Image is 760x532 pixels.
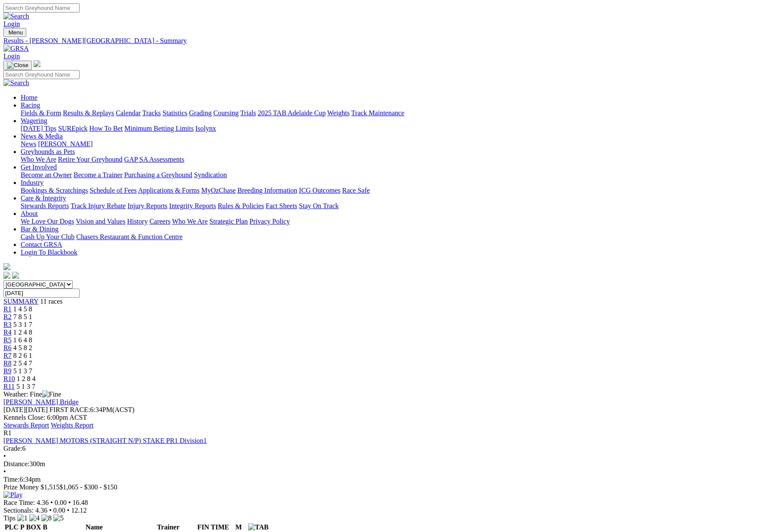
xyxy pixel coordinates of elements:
span: 5 1 3 7 [13,367,32,375]
div: News & Media [21,140,757,148]
a: R11 [3,383,15,390]
img: 4 [29,514,40,522]
div: Industry [21,187,757,194]
div: 6:34pm [3,476,757,483]
span: • [68,499,71,506]
a: Track Injury Rebate [71,202,126,209]
a: Trials [240,109,256,117]
a: Contact GRSA [21,241,62,248]
a: Applications & Forms [138,187,200,194]
img: twitter.svg [12,272,19,279]
span: BOX [26,523,41,531]
img: 1 [17,514,28,522]
img: Search [3,12,29,20]
div: Get Involved [21,171,757,179]
th: Name [49,523,140,532]
a: R4 [3,329,12,336]
div: Results - [PERSON_NAME][GEOGRAPHIC_DATA] - Summary [3,37,757,45]
a: R9 [3,367,12,375]
div: Kennels Close: 6:00pm ACST [3,414,757,421]
a: Breeding Information [237,187,297,194]
img: 8 [41,514,52,522]
span: [DATE] [3,406,26,413]
th: FIN TIME [197,523,230,532]
a: Results & Replays [63,109,114,117]
span: SUMMARY [3,298,38,305]
a: R5 [3,336,12,344]
a: Home [21,94,37,101]
span: 7 8 5 1 [13,313,32,320]
span: R1 [3,429,12,437]
a: Vision and Values [76,218,125,225]
a: 2025 TAB Adelaide Cup [258,109,326,117]
a: [PERSON_NAME] MOTORS (STRAIGHT N/P) STAKE PR1 Division1 [3,437,207,444]
a: Fact Sheets [266,202,297,209]
a: Cash Up Your Club [21,233,74,240]
span: 16.48 [73,499,88,506]
div: Greyhounds as Pets [21,156,757,163]
div: 6 [3,445,757,452]
span: 0.00 [55,499,67,506]
button: Toggle navigation [3,61,32,70]
span: Time: [3,476,20,483]
span: 4 5 8 2 [13,344,32,351]
span: • [3,468,6,475]
img: logo-grsa-white.png [34,60,40,67]
span: P [20,523,25,531]
a: Tracks [142,109,161,117]
img: TAB [248,523,269,531]
a: How To Bet [89,125,123,132]
div: About [21,218,757,225]
a: Bar & Dining [21,225,58,233]
div: Bar & Dining [21,233,757,241]
a: R6 [3,344,12,351]
a: Stewards Reports [21,202,69,209]
a: R2 [3,313,12,320]
span: FIRST RACE: [49,406,90,413]
a: Login [3,52,20,60]
a: R7 [3,352,12,359]
span: 2 5 4 7 [13,360,32,367]
a: Purchasing a Greyhound [124,171,192,178]
a: MyOzChase [201,187,236,194]
span: Race Time: [3,499,35,506]
a: Become a Trainer [74,171,123,178]
span: Tips [3,514,15,522]
span: 1 4 5 8 [13,305,32,313]
a: Integrity Reports [169,202,216,209]
a: GAP SA Assessments [124,156,185,163]
a: Greyhounds as Pets [21,148,75,155]
a: R3 [3,321,12,328]
span: 1 6 4 8 [13,336,32,344]
img: Search [3,79,29,87]
a: Retire Your Greyhound [58,156,123,163]
th: M [231,523,247,532]
span: 6:34PM(ACST) [49,406,135,413]
th: Trainer [141,523,196,532]
span: B [43,523,47,531]
a: Grading [189,109,212,117]
div: 300m [3,460,757,468]
div: Prize Money $1,515 [3,483,757,491]
a: Stewards Report [3,421,49,429]
a: Login [3,20,20,28]
span: 12.12 [71,507,86,514]
span: $1,065 - $300 - $150 [59,483,117,491]
img: Close [7,62,28,69]
button: Toggle navigation [3,28,26,37]
div: Wagering [21,125,757,132]
span: • [3,452,6,460]
a: R10 [3,375,15,382]
a: History [127,218,148,225]
span: 11 races [40,298,62,305]
a: News [21,140,36,148]
span: 5 1 3 7 [16,383,35,390]
a: Careers [149,218,170,225]
span: • [49,507,52,514]
a: Bookings & Scratchings [21,187,88,194]
input: Search [3,3,80,12]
